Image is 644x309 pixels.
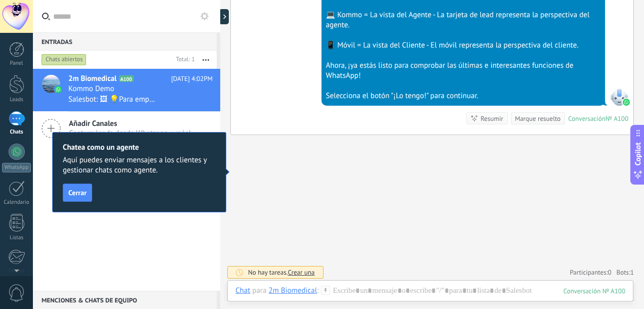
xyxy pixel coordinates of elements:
[63,184,92,202] button: Cerrar
[610,87,628,106] span: SalesBot
[568,114,606,123] div: Conversación
[195,51,217,69] button: Más
[326,40,601,51] div: 📱 Móvil = La vista del Cliente - El móvil representa la perspectiva del cliente.
[172,55,195,65] div: Total: 1
[171,74,213,84] span: [DATE] 4:02PM
[2,97,31,103] div: Leads
[63,155,216,175] span: Aquí puedes enviar mensajes a los clientes y gestionar chats como agente.
[633,142,643,165] span: Copilot
[326,61,601,81] div: Ahora, ¡ya estás listo para comprobar las últimas e interesantes funciones de WhatsApp!
[33,69,220,111] a: avataricon2m BiomedicalA100[DATE] 4:02PMKommo DemoSalesbot: 🖼 💡Para empezar, vamos a aclarar cómo...
[480,114,503,123] div: Resumir
[606,114,628,123] div: № A100
[33,291,217,309] div: Menciones & Chats de equipo
[2,60,31,67] div: Panel
[33,32,217,51] div: Entradas
[119,75,134,82] span: A100
[219,9,229,24] div: Mostrar
[515,114,560,123] div: Marque resuelto
[317,286,318,296] span: :
[326,10,601,30] div: 💻 Kommo = La vista del Agente - La tarjeta de lead representa la perspectiva del agente.
[288,268,314,277] span: Crear una
[68,189,87,196] span: Cerrar
[2,235,31,241] div: Listas
[68,74,117,84] span: 2m Biomedical
[2,199,31,206] div: Calendario
[617,268,634,277] span: Bots:
[608,268,612,277] span: 0
[69,128,191,138] span: Captura leads desde Whatsapp y más!
[570,268,611,277] a: Participantes:0
[563,287,625,295] div: 100
[623,99,630,106] img: waba.svg
[42,54,87,66] div: Chats abiertos
[2,163,31,172] div: WhatsApp
[68,84,114,94] span: Kommo Demo
[630,268,634,277] span: 1
[2,129,31,136] div: Chats
[326,91,601,101] div: Selecciona el botón "¡Lo tengo!" para continuar.
[252,286,266,296] span: para
[63,143,216,152] h2: Chatea como un agente
[68,95,157,104] span: Salesbot: 🖼 💡Para empezar, vamos a aclarar cómo funciona esto: 💻 Kommo = La vista del Agente - La...
[248,268,315,277] div: No hay tareas.
[268,286,317,295] div: 2m Biomedical
[55,86,62,93] img: icon
[69,119,191,128] span: Añadir Canales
